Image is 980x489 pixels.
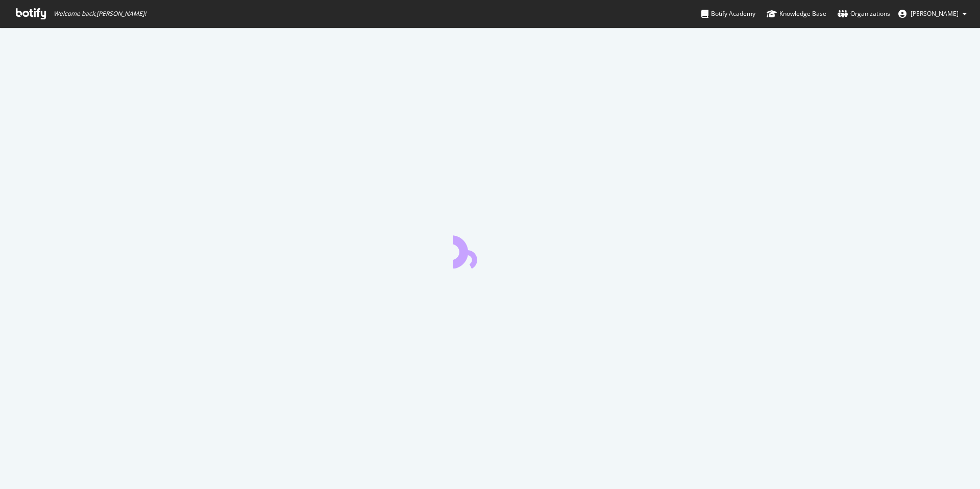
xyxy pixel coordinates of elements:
[54,10,146,18] span: Welcome back, [PERSON_NAME] !
[453,232,527,268] div: animation
[767,9,826,19] div: Knowledge Base
[890,6,975,22] button: [PERSON_NAME]
[701,9,755,19] div: Botify Academy
[838,9,890,19] div: Organizations
[911,9,959,18] span: Colin Ma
